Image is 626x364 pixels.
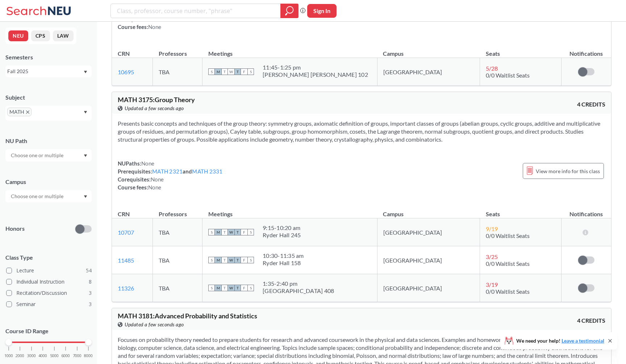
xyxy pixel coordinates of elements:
[6,300,92,309] label: Seminar
[203,203,377,218] th: Meetings
[228,257,234,263] span: W
[148,184,161,191] span: None
[486,65,498,72] span: 5 / 28
[125,321,184,329] span: Updated a few seconds ago
[4,354,13,358] span: 1000
[221,257,228,263] span: T
[215,229,221,235] span: M
[577,100,605,108] span: 4 CREDITS
[153,203,203,218] th: Professors
[377,274,480,302] td: [GEOGRAPHIC_DATA]
[228,68,234,75] span: W
[27,354,36,358] span: 3000
[6,266,92,275] label: Lecture
[486,232,530,239] span: 0/0 Waitlist Seats
[5,254,92,262] span: Class Type
[486,253,498,260] span: 3 / 25
[263,252,304,259] div: 10:30 - 11:35 am
[280,4,299,18] div: magnifying glass
[215,257,221,263] span: M
[38,354,47,358] span: 4000
[263,280,334,287] div: 1:35 - 2:40 pm
[234,229,241,235] span: T
[285,6,294,16] svg: magnifying glass
[5,66,92,77] div: Fall 2025Dropdown arrow
[228,229,234,235] span: W
[263,71,368,78] div: [PERSON_NAME] [PERSON_NAME] 102
[118,120,605,143] section: Presents basic concepts and techniques of the group theory: symmetry groups, axiomatic definition...
[5,149,92,162] div: Dropdown arrow
[561,42,611,58] th: Notifications
[153,42,203,58] th: Professors
[377,42,480,58] th: Campus
[86,267,92,275] span: 54
[241,257,247,263] span: F
[84,154,87,157] svg: Dropdown arrow
[5,106,92,121] div: MATHX to remove pillDropdown arrow
[480,203,561,218] th: Seats
[118,68,134,75] a: 10695
[89,289,92,297] span: 3
[148,24,161,30] span: None
[7,108,32,116] span: MATHX to remove pill
[241,285,247,291] span: F
[234,257,241,263] span: T
[516,338,604,343] span: We need your help!
[5,225,25,233] p: Honors
[84,354,93,358] span: 8000
[125,104,184,112] span: Updated a few seconds ago
[31,30,50,41] button: CPS
[53,30,74,41] button: LAW
[377,218,480,246] td: [GEOGRAPHIC_DATA]
[6,288,92,298] label: Recitation/Discussion
[228,285,234,291] span: W
[486,281,498,288] span: 3 / 19
[221,68,228,75] span: T
[153,218,203,246] td: TBA
[118,257,134,264] a: 11485
[73,354,82,358] span: 7000
[247,229,254,235] span: S
[203,42,377,58] th: Meetings
[153,274,203,302] td: TBA
[5,53,92,61] div: Semesters
[89,278,92,286] span: 8
[247,285,254,291] span: S
[577,317,605,325] span: 4 CREDITS
[208,229,215,235] span: S
[84,71,87,74] svg: Dropdown arrow
[5,93,92,101] div: Subject
[486,260,530,267] span: 0/0 Waitlist Seats
[263,224,301,231] div: 9:15 - 10:20 am
[116,5,275,17] input: Class, professor, course number, "phrase"
[263,259,304,267] div: Ryder Hall 158
[141,160,154,167] span: None
[536,167,600,176] span: View more info for this class
[61,354,70,358] span: 6000
[50,354,59,358] span: 5000
[7,67,83,75] div: Fall 2025
[561,203,611,218] th: Notifications
[6,277,92,286] label: Individual Instruction
[263,287,334,294] div: [GEOGRAPHIC_DATA] 408
[5,178,92,186] div: Campus
[377,58,480,86] td: [GEOGRAPHIC_DATA]
[153,246,203,274] td: TBA
[208,68,215,75] span: S
[486,288,530,295] span: 0/0 Waitlist Seats
[263,64,368,71] div: 11:45 - 1:25 pm
[151,176,164,183] span: None
[118,229,134,236] a: 10707
[486,225,498,232] span: 9 / 19
[89,300,92,308] span: 3
[221,285,228,291] span: T
[241,68,247,75] span: F
[215,285,221,291] span: M
[5,137,92,145] div: NU Path
[7,151,68,160] input: Choose one or multiple
[118,312,257,320] span: MATH 3181 : Advanced Probability and Statistics
[208,285,215,291] span: S
[84,195,87,198] svg: Dropdown arrow
[562,338,604,344] a: Leave a testimonial
[247,257,254,263] span: S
